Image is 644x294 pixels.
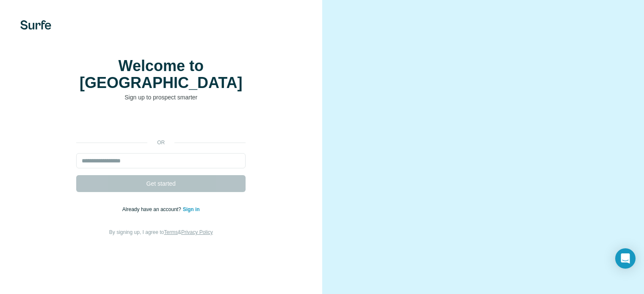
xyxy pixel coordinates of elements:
[164,229,178,235] a: Terms
[109,229,213,235] span: By signing up, I agree to &
[147,139,174,146] p: or
[72,114,250,133] iframe: Botón Iniciar sesión con Google
[615,248,636,269] div: Open Intercom Messenger
[181,229,213,235] a: Privacy Policy
[20,20,51,30] img: Surfe's logo
[183,206,200,212] a: Sign in
[76,58,246,91] h1: Welcome to [GEOGRAPHIC_DATA]
[76,93,246,102] p: Sign up to prospect smarter
[122,206,183,212] span: Already have an account?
